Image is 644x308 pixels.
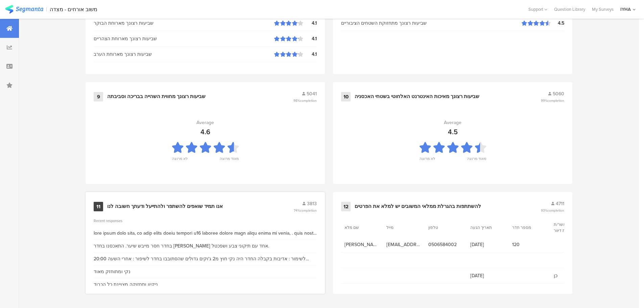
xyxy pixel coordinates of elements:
[303,51,317,58] div: 4.1
[196,119,214,126] div: Average
[94,230,317,237] div: lore ipsum dolo sita, co adip elits doeiu tempori u16 laboree dolore magn aliqu enima mi venia, ....
[220,156,239,165] div: מאוד מרוצה
[541,98,564,103] span: 99%
[554,221,584,234] section: אני מאשר/ת קבלת דיוור
[420,156,435,165] div: לא מרוצה
[344,241,380,248] span: [PERSON_NAME] מצטנר
[470,241,505,248] span: [DATE]
[556,200,564,207] span: 4711
[541,208,564,213] span: 93%
[293,98,317,103] span: 98%
[341,202,351,211] div: 12
[386,241,422,248] span: [EMAIL_ADDRESS][DOMAIN_NAME]
[448,127,458,137] div: 4.5
[428,241,463,248] span: 0506584002
[303,20,317,27] div: 4.1
[94,51,274,58] div: שביעות רצונך מארוחת הערב
[554,272,589,279] span: כן
[94,255,317,262] div: לשימור : אדיבות בקבלה החדר היה נקי חוץ מ2 ג'וקים גדולים שהסתובבו בחדר לשיפור : אחרי השעה 20:00 בע...
[307,200,317,207] span: 3813
[467,156,486,165] div: מאוד מרוצה
[470,272,505,279] span: [DATE]
[94,202,103,211] div: 11
[94,20,274,27] div: שביעות רצונך מארוחת הבוקר
[46,5,47,13] div: |
[386,224,417,231] section: מייל
[547,98,564,103] span: completion
[94,242,269,250] div: בחדר חסר מייבש שיער. התאכסנו בחדר [PERSON_NAME] אחד עם תיקוני צבע ושפכטל.
[512,224,543,231] section: מספר חדר
[470,224,501,231] section: תאריך הגעה
[172,156,188,165] div: לא מרוצה
[294,208,317,213] span: 74%
[300,98,317,103] span: completion
[528,4,547,15] div: Support
[50,6,97,13] div: משוב אורחים - מצדה
[341,92,351,101] div: 10
[307,90,317,97] span: 5041
[355,93,479,100] div: שביעות רצונך מאיכות האינטרנט האלחוטי בשטחי האכסניה
[589,6,617,13] a: My Surveys
[355,203,481,210] div: להשתתפות בהגרלת ממלאי המשובים יש למלא את הפרטים
[444,119,461,126] div: Average
[553,90,564,97] span: 5060
[200,127,210,137] div: 4.6
[551,6,589,13] a: Question Library
[94,268,130,275] div: נקי ומתוחזק מאוד
[94,35,274,42] div: שביעות רצונך מארוחת הצהריים
[5,5,43,14] img: segmanta logo
[300,208,317,213] span: completion
[512,241,547,248] span: 120
[551,20,564,27] div: 4.5
[547,208,564,213] span: completion
[620,6,631,13] div: IYHA
[341,20,522,27] div: שביעות רצונך מתחזוקת השטחים הציבוריים
[107,203,223,210] div: אנו תמיד שואפים להשתפר ולהתייעל ודעתך חשובה לנו
[94,92,103,101] div: 9
[94,281,158,288] div: ניקיון ותחזוקה מצויינת כל הכבוד
[303,35,317,42] div: 4.1
[428,224,459,231] section: טלפון
[344,224,375,231] section: שם מלא
[94,218,317,223] div: Recent responses
[107,93,206,100] div: שביעות רצונך מחווית השהייה בבריכה וסביבתה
